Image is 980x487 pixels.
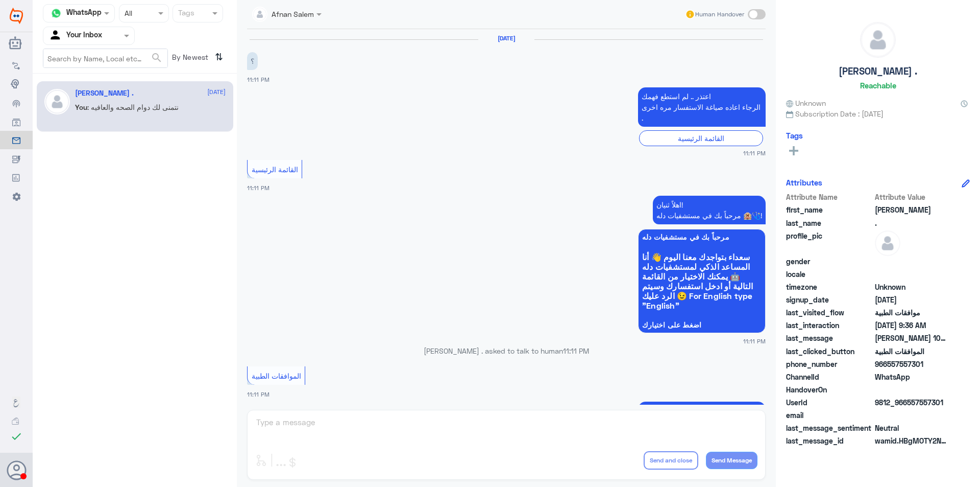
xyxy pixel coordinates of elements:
[786,256,873,267] span: gender
[786,359,873,369] span: phone_number
[861,22,895,57] img: defaultAdmin.png
[875,346,949,357] span: الموافقات الطبية
[860,81,896,90] h6: Reachable
[7,460,26,480] button: Avatar
[151,52,163,64] span: search
[48,28,64,43] img: yourInbox.svg
[75,89,134,98] h5: ثنيان .
[639,130,763,146] div: القائمة الرئيسية
[786,410,873,421] span: email
[644,451,698,470] button: Send and close
[10,430,22,443] i: check
[786,218,873,228] span: last_name
[786,397,873,408] span: UserId
[247,52,258,70] p: 19/7/2025, 11:11 PM
[839,65,917,77] h5: [PERSON_NAME] .
[786,98,826,108] span: Unknown
[786,384,873,395] span: HandoverOn
[642,321,762,329] span: اضغط على اختيارك
[247,345,766,356] p: [PERSON_NAME] . asked to talk to human
[875,256,949,267] span: null
[151,50,163,66] button: search
[875,269,949,280] span: null
[10,8,23,24] img: Widebot Logo
[786,346,873,357] span: last_clicked_button
[786,423,873,433] span: last_message_sentiment
[875,192,949,202] span: Attribute Value
[875,218,949,228] span: .
[786,192,873,202] span: Attribute Name
[695,10,744,19] span: Human Handover
[786,320,873,331] span: last_interaction
[743,149,766,157] span: 11:11 PM
[168,49,211,69] span: By Newest
[875,423,949,433] span: 0
[252,165,298,174] span: القائمة الرئيسية
[48,6,64,21] img: whatsapp.png
[786,269,873,280] span: locale
[563,346,589,355] span: 11:11 PM
[786,178,822,187] h6: Attributes
[875,410,949,421] span: null
[706,452,757,469] button: Send Message
[875,435,949,446] span: wamid.HBgMOTY2NTU3NTU3MzAxFQIAEhgUM0FFQzI0QjQxOEMzRUE2RThDM0UA
[786,294,873,305] span: signup_date
[875,384,949,395] span: null
[653,196,766,224] p: 19/7/2025, 11:11 PM
[875,320,949,331] span: 2025-07-20T06:36:15.936Z
[247,391,269,398] span: 11:11 PM
[786,204,873,215] span: first_name
[786,131,803,140] h6: Tags
[875,307,949,318] span: موافقات الطبية
[43,49,167,67] input: Search by Name, Local etc…
[875,372,949,382] span: 2
[177,7,194,20] div: Tags
[247,184,269,191] span: 11:11 PM
[786,307,873,318] span: last_visited_flow
[638,87,766,127] p: 19/7/2025, 11:11 PM
[875,294,949,305] span: 2025-05-03T12:09:53.902Z
[786,230,873,254] span: profile_pic
[743,337,766,345] span: 11:11 PM
[875,204,949,215] span: ثنيان
[75,103,87,111] span: You
[252,372,301,380] span: الموافقات الطبية
[642,233,762,241] span: مرحباً بك في مستشفيات دله
[875,333,949,343] span: ثنيان العتيبي 1088628878 0557557301 المطلوب : اشعة رنين مغناطيسي
[786,108,970,119] span: Subscription Date : [DATE]
[786,435,873,446] span: last_message_id
[875,397,949,408] span: 9812_966557557301
[786,282,873,292] span: timezone
[247,76,269,83] span: 11:11 PM
[875,282,949,292] span: Unknown
[786,333,873,343] span: last_message
[44,89,70,114] img: defaultAdmin.png
[207,87,226,97] span: [DATE]
[478,35,534,42] h6: [DATE]
[87,103,179,111] span: : نتمنى لك دوام الصحه والعافيه
[875,359,949,369] span: 966557557301
[786,372,873,382] span: ChannelId
[642,252,762,310] span: سعداء بتواجدك معنا اليوم 👋 أنا المساعد الذكي لمستشفيات دله 🤖 يمكنك الاختيار من القائمة التالية أو...
[215,49,223,65] i: ⇅
[875,230,900,256] img: defaultAdmin.png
